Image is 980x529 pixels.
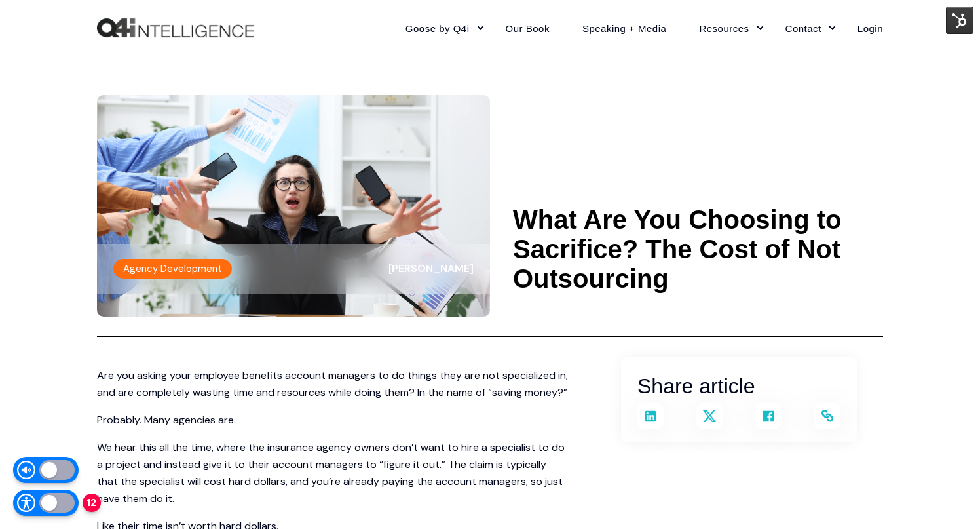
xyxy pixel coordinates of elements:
label: Agency Development [113,259,232,279]
span: [PERSON_NAME] [388,262,474,275]
h2: Share article [637,370,840,403]
a: Share on LinkedIn [637,403,664,429]
img: Q4intelligence, LLC logo [97,18,254,38]
a: Share on Facebook [755,403,782,429]
img: HubSpot Tools Menu Toggle [946,7,973,34]
a: Back to Home [97,18,254,38]
p: We hear this all the time, where the insurance agency owners don’t want to hire a specialist to d... [97,439,569,507]
p: Probably. Many agencies are. [97,412,569,429]
a: Copy and share the link [814,403,840,429]
h1: What Are You Choosing to Sacrifice? The Cost of Not Outsourcing [513,205,883,294]
img: Woman overwhelmed by different requests from colleagues at desk in office [97,95,490,317]
a: Share on X [696,403,723,429]
p: Are you asking your employee benefits account managers to do things they are not specialized in, ... [97,367,569,401]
